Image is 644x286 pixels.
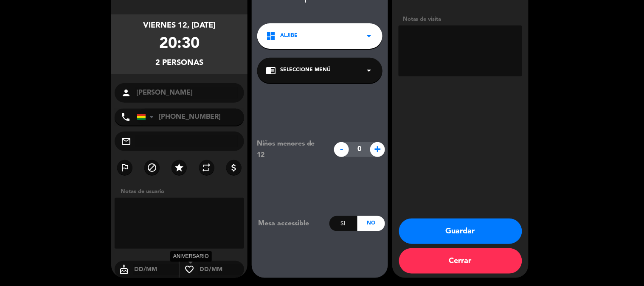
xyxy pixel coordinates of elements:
input: DD/MM [133,264,179,275]
div: ANIVERSARIO [170,251,212,262]
span: Aljibe [280,32,298,40]
span: + [370,142,385,157]
div: Niños menores de 12 [250,138,330,160]
i: repeat [202,163,212,173]
div: viernes 12, [DATE] [143,20,216,32]
div: 20:30 [159,32,200,57]
div: Bolivia: +591 [137,109,157,125]
i: arrow_drop_down [364,31,374,41]
i: attach_money [229,163,239,173]
div: Si [329,216,357,231]
i: arrow_drop_down [364,65,374,76]
span: - [334,142,349,157]
button: Guardar [399,219,522,244]
i: outlined_flag [120,163,130,173]
i: person [121,88,131,98]
div: Notas de visita [399,15,522,24]
div: Mesa accessible [252,218,329,229]
i: cake [115,264,133,275]
i: dashboard [266,31,276,41]
i: star [174,163,184,173]
i: chrome_reader_mode [266,65,276,76]
i: phone [121,112,131,122]
div: No [357,216,385,231]
div: Notas de usuario [116,187,247,196]
span: Seleccione Menú [280,66,331,75]
i: mail_outline [121,136,131,146]
i: favorite_border [180,264,199,275]
input: DD/MM [199,264,244,275]
button: Cerrar [399,248,522,274]
i: block [147,163,157,173]
div: 2 personas [155,57,203,69]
